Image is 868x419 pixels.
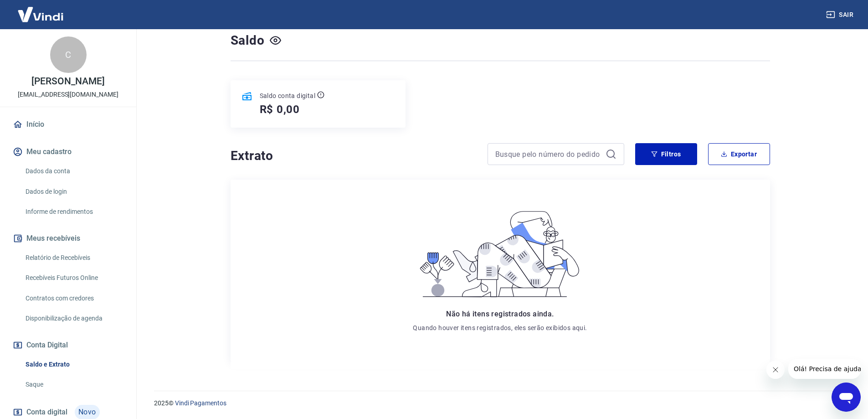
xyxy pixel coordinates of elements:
[635,143,697,165] button: Filtros
[11,0,70,28] img: Vindi
[260,102,300,117] h5: R$ 0,00
[708,143,770,165] button: Exportar
[154,398,846,408] p: 2025 ©
[22,269,125,287] a: Recebíveis Futuros Online
[11,335,125,355] button: Conta Digital
[788,359,861,379] iframe: Mensagem da empresa
[22,162,125,181] a: Dados da conta
[22,248,125,267] a: Relatório de Recebíveis
[11,228,125,248] button: Meus recebíveis
[11,142,125,162] button: Meu cadastro
[22,202,125,221] a: Informe de rendimentos
[18,90,118,99] p: [EMAIL_ADDRESS][DOMAIN_NAME]
[31,77,104,86] p: [PERSON_NAME]
[231,147,477,165] h4: Extrato
[22,375,125,394] a: Saque
[22,355,125,374] a: Saldo e Extrato
[260,91,316,100] p: Saldo conta digital
[832,383,861,412] iframe: Botão para abrir a janela de mensagens
[11,114,125,134] a: Início
[446,310,554,318] span: Não há itens registrados ainda.
[231,31,265,50] h4: Saldo
[22,309,125,328] a: Disponibilização de agenda
[22,182,125,201] a: Dados de login
[50,36,87,73] div: C
[413,323,587,332] p: Quando houver itens registrados, eles serão exibidos aqui.
[26,406,67,419] span: Conta digital
[22,289,125,308] a: Contratos com credores
[175,399,226,407] a: Vindi Pagamentos
[495,147,602,161] input: Busque pelo número do pedido
[5,6,77,14] span: Olá! Precisa de ajuda?
[766,361,785,379] iframe: Fechar mensagem
[824,6,857,23] button: Sair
